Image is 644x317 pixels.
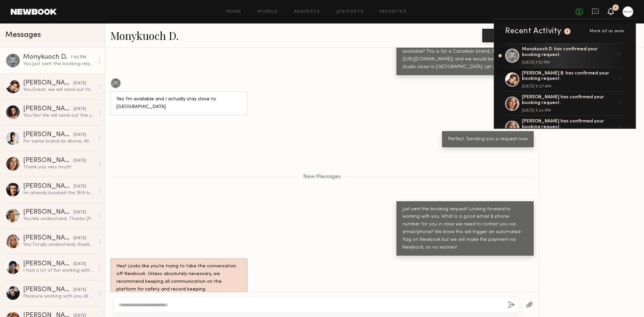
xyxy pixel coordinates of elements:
a: [PERSON_NAME] has confirmed your booking request.→ [505,116,625,140]
div: [PERSON_NAME] [23,106,73,112]
div: [PERSON_NAME] [23,157,73,164]
div: [DATE] [73,158,86,164]
a: Book model [482,32,534,38]
a: Models [257,10,278,14]
a: Favorites [380,10,406,14]
div: [PERSON_NAME] has confirmed your booking request. [522,95,609,106]
div: Monykuoch D. has confirmed your booking request. [522,47,609,58]
div: 1 [615,6,616,10]
div: You: We understand. Thanks [PERSON_NAME]! [23,216,95,222]
div: Pleasure working with you all had a blast! [23,293,95,300]
div: You: Just sent the booking request! Looking forward to working with you. What is a good email & p... [23,61,95,67]
span: Messages [5,31,41,39]
div: [DATE] [73,209,86,216]
a: Monykuoch D. has confirmed your booking request.[DATE] 7:01 PM→ [505,43,625,68]
div: Recent Activity [505,27,561,35]
div: → [609,95,625,112]
div: [PERSON_NAME] B. has confirmed your booking request. [522,71,609,82]
div: → [609,71,625,88]
div: [DATE] [73,183,86,190]
a: Monykuoch D. [110,28,179,43]
a: Home [226,10,241,14]
div: [DATE] [73,132,86,138]
div: Perfect. Sending you a request now [448,136,528,143]
a: [PERSON_NAME] has confirmed your booking request.[DATE] 3:24 PM→ [505,92,625,116]
div: [DATE] [73,261,86,267]
div: [PERSON_NAME] has confirmed your booking request. [522,119,609,130]
div: Hey! Looks like you’re trying to take the conversation off Newbook. Unless absolutely necessary, ... [116,263,241,294]
div: [DATE] 7:01 PM [522,61,609,65]
div: [DATE] [73,287,86,293]
div: Im already booked the 15th but can do any other day that week. Could we do 13,14, 16, or 17? Let ... [23,190,95,196]
div: [DATE] [73,235,86,242]
div: For same brand as above, Allwear? And how long is the usage for? Thanks! [23,138,95,145]
a: Requests [294,10,320,14]
div: You: Yes! We will send out the call sheet via email [DATE]! [23,112,95,119]
div: Just sent the booking request! Looking forward to working with you. What is a good email & phone ... [402,206,528,252]
div: [PERSON_NAME] [23,261,73,267]
div: 7:02 PM [70,54,86,61]
div: You: Great, we will send out the call sheet [DATE] via email! [23,87,95,93]
div: You: Totally understand, thanks [PERSON_NAME]! [23,242,95,248]
div: [PERSON_NAME] [23,235,73,242]
div: → [609,47,625,64]
div: I had a lot of fun working with you and the team [DATE]. Thank you for the opportunity! [23,267,95,274]
a: Job Posts [336,10,364,14]
div: [PERSON_NAME] [23,131,73,138]
span: New Messages [303,174,341,180]
div: [DATE] 11:27 AM [522,85,609,89]
div: Monykuoch D. [23,54,70,61]
div: Yes I’m available and I actually stay close to [GEOGRAPHIC_DATA] [116,96,241,111]
div: [PERSON_NAME] B. [23,80,73,87]
div: → [609,119,625,137]
div: [PERSON_NAME] [23,286,73,293]
div: [PERSON_NAME] [23,183,73,190]
div: [DATE] [73,106,86,112]
span: Mark all as seen [590,29,625,33]
button: Book model [482,29,534,42]
div: [DATE] 3:24 PM [522,109,609,113]
div: 1 [567,30,569,34]
div: [PERSON_NAME] [23,209,73,216]
a: [PERSON_NAME] B. has confirmed your booking request.[DATE] 11:27 AM→ [505,68,625,92]
div: [DATE] [73,80,86,87]
div: Thank you very much! [23,164,95,170]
